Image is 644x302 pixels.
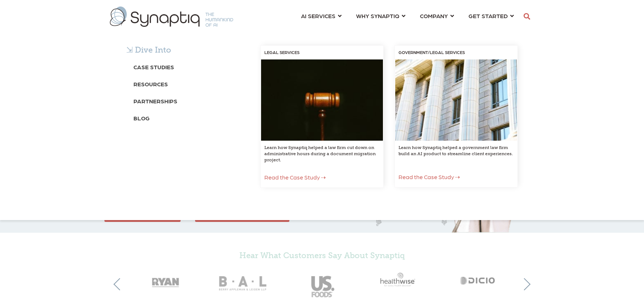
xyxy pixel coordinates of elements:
[420,9,454,22] a: COMPANY
[126,264,205,295] img: RyanCompanies_gray50_2
[468,11,508,21] span: GET STARTED
[301,9,342,22] a: AI SERVICES
[294,4,521,30] nav: menu
[110,7,233,27] img: synaptiq logo-1
[468,9,514,22] a: GET STARTED
[356,9,405,22] a: WHY SYNAPTIQ
[361,264,439,295] img: Healthwise_gray50
[439,264,518,295] img: Dicio
[420,11,448,21] span: COMPANY
[301,11,335,21] span: AI SERVICES
[113,278,126,290] button: Previous
[518,278,531,290] button: Next
[356,11,399,21] span: WHY SYNAPTIQ
[126,251,518,260] h5: Hear What Customers Say About Synaptiq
